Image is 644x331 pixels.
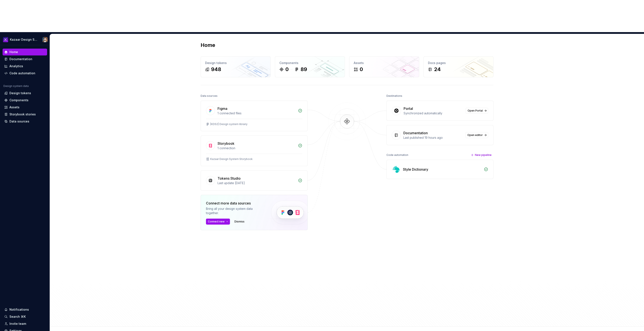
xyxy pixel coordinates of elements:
[467,133,483,137] span: Open editor
[360,66,363,73] div: 0
[205,61,266,65] div: Design tokens
[3,313,47,320] button: Search ⌘K
[468,109,483,112] span: Open Portal
[403,167,428,172] div: Style Dictionary
[386,93,402,99] div: Destinations
[3,70,47,77] a: Code automation
[218,181,295,185] div: Last update [DATE]
[9,98,28,102] div: Components
[349,56,419,77] a: Assets0
[3,37,8,42] img: 430d0a0e-ca13-4282-b224-6b37fab85464.png
[9,50,18,54] div: Home
[218,146,295,150] div: 1 connection
[42,37,48,42] img: Frederic
[9,64,23,68] div: Analytics
[201,136,308,166] a: Storybook1 connectionKazaar Design System Storybook
[206,201,264,206] div: Connect more data sources
[9,307,29,312] div: Notifications
[206,219,230,225] button: Connect new
[404,106,413,111] div: Portal
[1,35,49,44] button: Kazaar Design SystemFrederic
[301,66,307,73] div: 89
[354,61,415,65] div: Assets
[475,153,492,157] span: New pipeline
[279,61,340,65] div: Components
[3,90,47,97] a: Design tokens
[470,152,493,158] button: New pipeline
[3,104,47,111] a: Assets
[465,132,488,138] a: Open editor
[428,61,489,65] div: Docs pages
[3,111,47,118] a: Storybook stories
[9,105,19,109] div: Assets
[9,91,31,95] div: Design tokens
[3,84,29,88] div: Design system data
[466,108,488,114] a: Open Portal
[10,37,37,42] div: Kazaar Design System
[3,320,47,327] a: Invite team
[9,119,29,124] div: Data sources
[208,220,225,223] span: Connect new
[210,122,247,126] div: [KDS2] Design system librairy
[211,66,221,73] div: 948
[9,315,26,319] div: Search ⌘K
[285,66,289,73] div: 0
[404,111,463,115] div: Synchronized automatically
[210,157,253,161] div: Kazaar Design System Storybook
[386,152,408,158] div: Code automation
[403,136,463,140] div: Last published 19 hours ago
[3,97,47,104] a: Components
[233,219,246,225] button: Dismiss
[3,63,47,70] a: Analytics
[275,56,345,77] a: Components089
[3,49,47,55] a: Home
[201,93,218,99] div: Data sources
[3,56,47,63] a: Documentation
[9,71,35,75] div: Code automation
[201,56,271,77] a: Design tokens948
[234,220,244,223] span: Dismiss
[3,118,47,125] a: Data sources
[9,57,32,61] div: Documentation
[218,106,227,111] div: Figma
[423,56,493,77] a: Docs pages24
[218,141,234,146] div: Storybook
[403,130,428,136] div: Documentation
[9,112,36,116] div: Storybook stories
[201,170,308,191] a: Tokens StudioLast update [DATE]
[201,101,308,131] a: Figma1 connected files[KDS2] Design system librairy
[3,306,47,313] button: Notifications
[218,176,241,181] div: Tokens Studio
[9,322,26,326] div: Invite team
[206,207,264,215] div: Bring all your design system data together.
[218,111,295,115] div: 1 connected files
[201,42,215,49] h2: Home
[434,66,441,73] div: 24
